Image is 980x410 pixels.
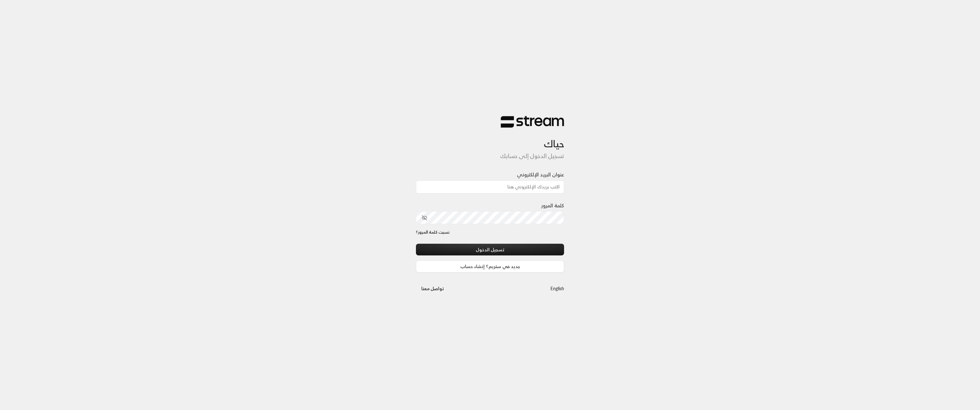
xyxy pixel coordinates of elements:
a: نسيت كلمة المرور؟ [416,229,449,236]
img: Stream Logo [501,116,564,128]
button: تواصل معنا [416,283,449,294]
h3: حياك [416,128,564,150]
button: تسجيل الدخول [416,244,564,255]
input: اكتب بريدك الإلكتروني هنا [416,181,564,193]
a: جديد في ستريم؟ إنشاء حساب [416,260,564,272]
a: English [550,283,564,294]
label: كلمة المرور [541,202,564,209]
a: تواصل معنا [416,285,449,292]
label: عنوان البريد الإلكتروني [517,171,564,178]
button: toggle password visibility [419,212,430,223]
h5: تسجيل الدخول إلى حسابك [416,153,564,160]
